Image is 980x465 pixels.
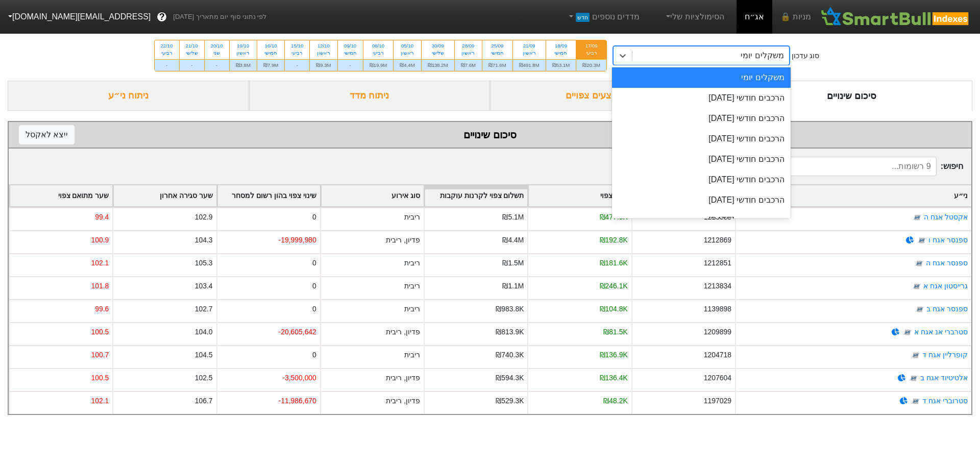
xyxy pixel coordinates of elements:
[528,185,631,206] div: Toggle SortBy
[496,350,524,360] div: ₪740.3K
[909,373,919,383] img: tase link
[236,50,251,57] div: ראשון
[496,396,524,406] div: ₪529.3K
[186,50,198,57] div: שלישי
[519,42,540,50] div: 21/09
[923,282,968,290] a: גרייסטון אגח א
[502,258,524,268] div: ₪1.5M
[704,327,731,337] div: 1209899
[95,212,109,223] div: 99.4
[741,157,963,176] span: חיפוש :
[404,304,420,314] div: ריבית
[195,235,213,246] div: 104.3
[915,304,925,314] img: tase link
[704,373,731,383] div: 1207604
[422,59,454,71] div: ₪138.2M
[113,185,216,206] div: Toggle SortBy
[249,81,491,111] div: ניתוח מדד
[603,396,627,406] div: ₪48.2K
[519,50,540,57] div: ראשון
[195,212,213,223] div: 102.9
[95,304,109,314] div: 99.6
[600,350,628,360] div: ₪136.9K
[386,235,420,246] div: פדיון, ריבית
[404,258,420,268] div: ריבית
[704,281,731,291] div: 1213834
[316,50,331,57] div: ראשון
[91,327,109,337] div: 100.5
[546,59,576,71] div: ₪53.1M
[455,59,482,71] div: ₪7.6M
[920,374,968,382] a: אלטיטיוד אגח ב
[180,59,204,71] div: -
[600,281,628,291] div: ₪246.1K
[482,59,512,71] div: ₪71.6M
[600,373,628,383] div: ₪136.4K
[291,42,303,50] div: 15/10
[911,350,921,360] img: tase link
[911,396,921,406] img: tase link
[386,396,420,406] div: פדיון, ריבית
[91,258,109,268] div: 102.1
[582,42,600,50] div: 17/09
[496,304,524,314] div: ₪983.8K
[310,59,337,71] div: ₪9.3M
[736,185,971,206] div: Toggle SortBy
[922,397,968,405] a: סטרוברי אגח ד
[562,7,644,27] a: מדדים נוספיםחדש
[321,185,424,206] div: Toggle SortBy
[161,50,173,57] div: רביעי
[704,258,731,268] div: 1212851
[922,351,968,359] a: קופרליין אגח ד
[741,157,937,176] input: 9 רשומות...
[576,59,606,71] div: ₪20.3M
[502,281,524,291] div: ₪1.1M
[10,185,112,206] div: Toggle SortBy
[338,59,363,71] div: -
[344,42,357,50] div: 09/10
[279,396,316,406] div: -11,986,670
[230,59,257,71] div: ₪3.8M
[612,129,791,149] div: הרכבים חודשי [DATE]
[600,258,628,268] div: ₪181.6K
[704,212,731,223] div: 1218635
[704,350,731,360] div: 1204718
[819,7,972,27] img: SmartBull
[291,50,303,57] div: רביעי
[279,327,316,337] div: -20,605,642
[370,42,387,50] div: 08/10
[461,50,476,57] div: ראשון
[344,50,357,57] div: חמישי
[582,50,600,57] div: רביעי
[914,328,968,336] a: סטרברי אנ אגח א
[612,108,791,129] div: הרכבים חודשי [DATE]
[279,235,316,246] div: -19,999,980
[926,305,968,313] a: ספנסר אגח ב
[186,42,198,50] div: 21/10
[502,235,524,246] div: ₪4.4M
[704,235,731,246] div: 1212869
[155,59,179,71] div: -
[704,396,731,406] div: 1197029
[612,169,791,190] div: הרכבים חודשי [DATE]
[195,304,213,314] div: 102.7
[312,212,316,223] div: 0
[404,281,420,291] div: ריבית
[425,185,527,206] div: Toggle SortBy
[195,281,213,291] div: 103.4
[603,327,627,337] div: ₪81.5K
[386,327,420,337] div: פדיון, ריבית
[488,42,506,50] div: 25/09
[404,350,420,360] div: ריבית
[928,236,968,244] a: ספנסר אגח ו
[792,51,820,61] div: סוג עדכון
[502,212,524,223] div: ₪5.1M
[363,59,394,71] div: ₪19.9M
[600,304,628,314] div: ₪104.8K
[731,81,973,111] div: סיכום שינויים
[914,258,924,268] img: tase link
[394,59,421,71] div: ₪4.4M
[217,185,320,206] div: Toggle SortBy
[91,396,109,406] div: 102.1
[552,50,570,57] div: חמישי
